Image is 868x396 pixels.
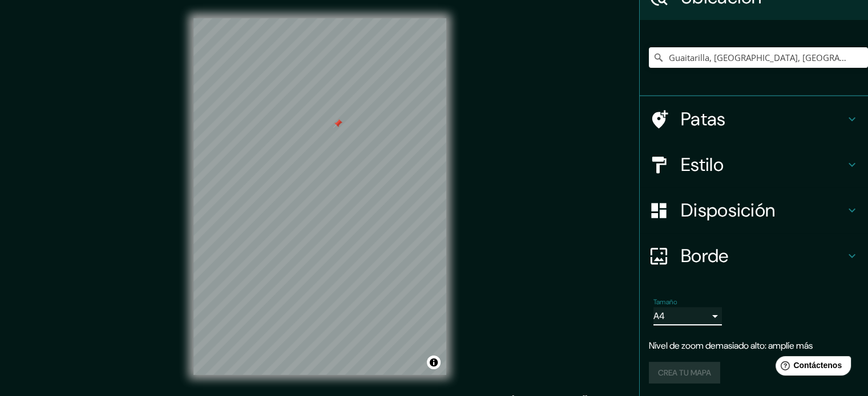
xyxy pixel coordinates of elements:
[681,198,775,222] font: Disposición
[681,153,724,177] font: Estilo
[653,297,677,307] font: Tamaño
[681,244,729,268] font: Borde
[681,107,726,131] font: Patas
[427,356,441,369] button: Activar o desactivar atribución
[766,352,855,383] iframe: Lanzador de widgets de ayuda
[649,340,813,352] font: Nivel de zoom demasiado alto: amplíe más
[653,307,722,325] div: A4
[640,233,868,279] div: Borde
[640,142,868,187] div: Estilo
[640,187,868,233] div: Disposición
[653,310,665,322] font: A4
[649,47,868,68] input: Elige tu ciudad o zona
[193,18,446,375] canvas: Mapa
[640,96,868,142] div: Patas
